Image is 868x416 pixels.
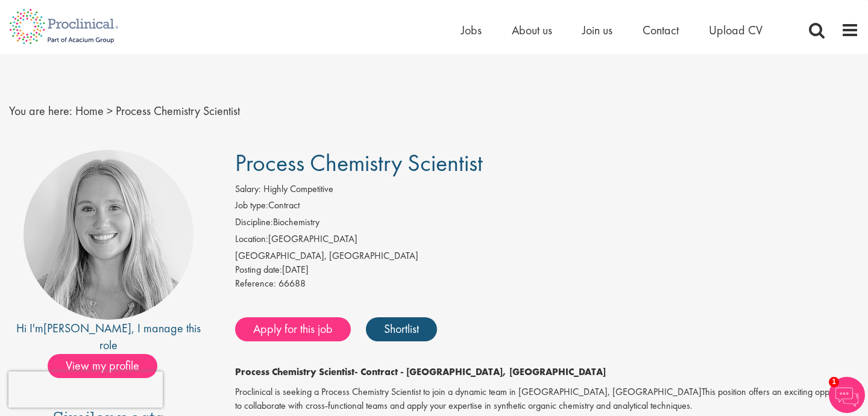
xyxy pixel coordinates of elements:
p: Proclinical is seeking a Process Chemistry Scientist to join a dynamic team in [GEOGRAPHIC_DATA],... [235,385,859,413]
a: Shortlist [366,317,437,341]
img: imeage of recruiter Shannon Briggs [24,150,193,320]
a: Upload CV [709,22,763,38]
a: Join us [582,22,612,38]
span: 66688 [278,277,306,290]
span: 1 [829,377,839,387]
label: Reference: [235,277,276,291]
iframe: reCAPTCHA [8,371,163,408]
li: [GEOGRAPHIC_DATA] [235,232,859,249]
li: Biochemistry [235,216,859,232]
span: Process Chemistry Scientist [116,103,240,119]
label: Job type: [235,199,268,213]
label: Location: [235,232,268,246]
span: Posting date: [235,263,282,276]
div: [DATE] [235,263,859,277]
span: Highly Competitive [263,182,333,195]
strong: Process Chemistry Scientist [235,365,354,378]
img: Chatbot [829,377,865,413]
span: View my profile [48,354,157,378]
label: Salary: [235,182,261,196]
a: [PERSON_NAME] [43,320,131,336]
a: Jobs [461,22,482,38]
a: View my profile [48,356,169,372]
strong: - Contract - [GEOGRAPHIC_DATA], [GEOGRAPHIC_DATA] [354,365,606,378]
span: Process Chemistry Scientist [235,147,483,178]
a: About us [512,22,552,38]
span: > [107,103,113,119]
label: Discipline: [235,216,273,229]
span: You are here: [9,103,72,119]
a: Contact [643,22,679,38]
li: Contract [235,199,859,216]
a: breadcrumb link [75,103,104,119]
div: [GEOGRAPHIC_DATA], [GEOGRAPHIC_DATA] [235,249,859,263]
div: Hi I'm , I manage this role [9,320,208,354]
a: Apply for this job [235,317,351,341]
